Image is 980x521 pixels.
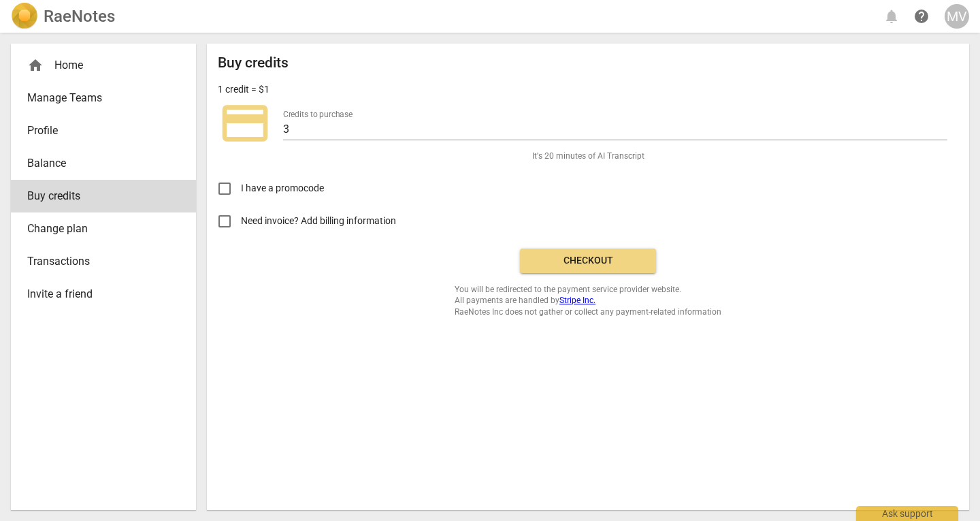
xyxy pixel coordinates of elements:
span: Manage Teams [27,90,169,106]
span: Transactions [27,253,169,270]
a: Buy credits [11,180,196,212]
a: Stripe Inc. [559,296,595,305]
p: 1 credit = $1 [218,82,269,97]
span: I have a promocode [241,181,324,195]
div: Ask support [856,506,958,521]
span: Balance [27,155,169,172]
a: Manage Teams [11,82,196,114]
span: help [913,8,930,25]
span: Profile [27,123,169,139]
a: Profile [11,114,196,147]
div: Home [27,57,169,74]
a: Transactions [11,245,196,278]
span: Need invoice? Add billing information [241,214,398,228]
h2: Buy credits [218,54,289,72]
a: Change plan [11,212,196,245]
div: Home [11,49,196,82]
span: Buy credits [27,188,169,204]
span: credit_card [218,96,272,151]
span: Invite a friend [27,286,169,302]
span: Change plan [27,221,169,237]
h2: RaeNotes [44,7,115,26]
span: You will be redirected to the payment service provider website. All payments are handled by RaeNo... [455,284,721,318]
img: Logo [11,3,38,30]
a: Help [909,4,934,29]
span: It's 20 minutes of AI Transcript [532,151,644,162]
span: home [27,57,44,74]
button: MV [945,4,969,29]
label: Credits to purchase [283,110,353,119]
a: Balance [11,147,196,180]
a: LogoRaeNotes [11,3,115,30]
button: Checkout [520,249,656,273]
span: Checkout [531,254,645,268]
a: Invite a friend [11,278,196,311]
